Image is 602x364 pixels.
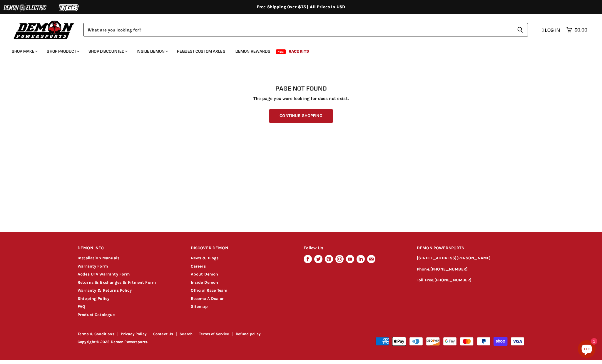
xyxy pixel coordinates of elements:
[3,2,47,13] img: Demon Electric Logo 2
[563,26,590,34] a: $0.00
[199,332,229,336] a: Terms of Service
[430,267,468,272] a: [PHONE_NUMBER]
[417,241,524,255] h2: DEMON POWERSPORTS
[191,288,228,293] a: Official Race Team
[269,109,332,123] a: Continue Shopping
[83,23,512,36] input: When autocomplete results are available use up and down arrows to review and enter to select
[180,332,193,336] a: Search
[78,332,302,338] nav: Footer
[7,43,586,57] ul: Main menu
[78,85,524,92] h1: Page not found
[78,340,302,344] p: Copyright © 2025 Demon Powersports.
[539,27,563,33] a: Log in
[191,264,206,269] a: Careers
[512,23,528,36] button: Search
[78,96,524,101] p: The page you were looking for does not exist.
[576,340,597,359] inbox-online-store-chat: Shopify online store chat
[284,45,313,57] a: Race Kits
[191,241,293,255] h2: DISCOVER DEMON
[417,266,524,273] p: Phone:
[47,2,91,13] img: TGB Logo 2
[78,332,114,336] a: Terms & Conditions
[78,256,119,261] a: Installation Manuals
[191,256,219,261] a: News & Blogs
[78,304,85,309] a: FAQ
[78,241,180,255] h2: DEMON INFO
[173,45,230,57] a: Request Custom Axles
[191,272,218,277] a: About Demon
[78,280,156,285] a: Returns & Exchanges & Fitment Form
[574,27,587,33] span: $0.00
[417,255,524,262] p: [STREET_ADDRESS][PERSON_NAME]
[434,278,472,283] a: [PHONE_NUMBER]
[417,277,524,284] p: Toll Free:
[83,23,528,36] form: Product
[12,19,76,40] img: Demon Powersports
[132,45,171,57] a: Inside Demon
[191,304,208,309] a: Sitemap
[78,272,130,277] a: Aodes UTV Warranty Form
[236,332,261,336] a: Refund policy
[121,332,147,336] a: Privacy Policy
[42,45,83,57] a: Shop Product
[191,280,218,285] a: Inside Demon
[276,49,286,54] span: New!
[153,332,173,336] a: Contact Us
[7,45,41,57] a: Shop Make
[78,288,132,293] a: Warranty & Returns Policy
[78,296,109,301] a: Shipping Policy
[304,241,406,255] h2: Follow Us
[84,45,131,57] a: Shop Discounted
[231,45,275,57] a: Demon Rewards
[191,296,224,301] a: Become A Dealer
[66,4,536,10] div: Free Shipping Over $75 | All Prices In USD
[78,264,108,269] a: Warranty Form
[78,312,115,317] a: Product Catalogue
[545,27,560,33] span: Log in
